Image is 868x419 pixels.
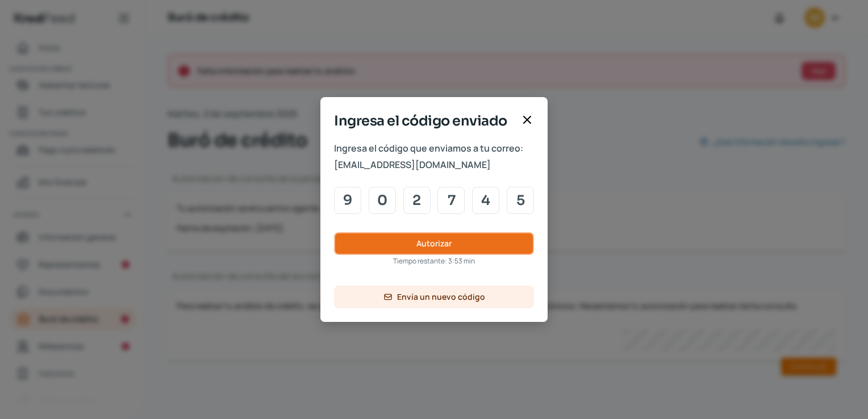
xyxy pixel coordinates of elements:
[334,232,534,255] button: Autorizar
[334,111,516,131] span: Ingresa el código enviado
[397,293,485,301] span: Envía un nuevo código
[393,255,475,267] span: Tiempo restante: 3:53 min
[403,187,431,214] input: Code input
[334,286,534,308] button: Envía un nuevo código
[416,240,452,248] span: Autorizar
[369,187,396,214] input: Code input
[334,157,534,173] span: [EMAIL_ADDRESS][DOMAIN_NAME]
[437,187,465,214] input: Code input
[507,187,534,214] input: Code input
[334,140,534,157] span: Ingresa el código que enviamos a tu correo:
[334,187,361,214] input: Code input
[472,187,499,214] input: Code input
